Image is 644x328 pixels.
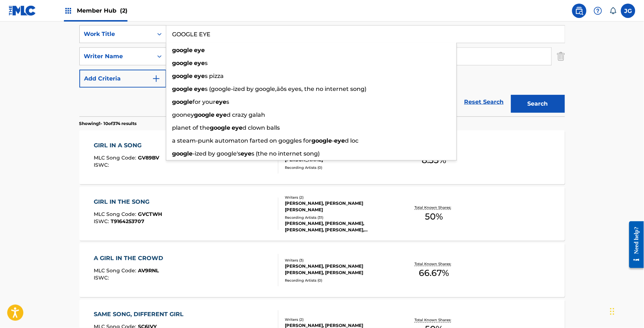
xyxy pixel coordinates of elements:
span: GV89BV [138,154,159,161]
a: Public Search [572,4,587,18]
div: Writers ( 2 ) [285,317,394,323]
span: d clown balls [243,124,280,131]
div: Writers ( 2 ) [285,195,394,200]
strong: eye [194,73,205,79]
div: Writers ( 3 ) [285,258,394,263]
span: MLC Song Code : [94,211,138,217]
strong: google [172,150,193,157]
strong: eye [232,124,243,131]
span: s pizza [205,73,224,79]
div: Recording Artists ( 0 ) [285,278,394,283]
strong: eye [334,137,345,144]
div: User Menu [621,4,635,18]
span: (2) [120,7,128,14]
p: Total Known Shares: [415,261,453,267]
div: [PERSON_NAME], [PERSON_NAME] [PERSON_NAME], [PERSON_NAME] [285,263,394,276]
strong: google [172,86,193,92]
span: planet of the [172,124,210,131]
span: d crazy galah [227,111,265,118]
strong: eye [241,150,252,157]
img: search [575,6,584,15]
span: MLC Song Code : [94,154,138,161]
form: Search Form [79,25,565,116]
div: GIRL IN A SONG [94,141,159,150]
div: Drag [610,301,615,322]
span: gooney [172,111,194,118]
span: 66.67 % [419,267,449,280]
div: Writer Name [84,52,149,61]
div: Work Title [84,30,149,38]
div: A GIRL IN THE CROWD [94,254,167,263]
span: ISWC : [94,274,111,281]
div: [PERSON_NAME], [PERSON_NAME] [PERSON_NAME] [285,200,394,213]
strong: google [172,73,193,79]
span: MLC Song Code : [94,267,138,274]
span: GVCTWH [138,211,162,217]
button: Search [511,95,565,113]
div: Recording Artists ( 31 ) [285,215,394,220]
a: A GIRL IN THE CROWDMLC Song Code:AV9RNLISWC:Writers (3)[PERSON_NAME], [PERSON_NAME] [PERSON_NAME]... [79,243,565,297]
strong: eye [194,60,205,66]
button: Add Criteria [79,70,166,88]
p: Total Known Shares: [415,205,453,210]
strong: google [172,60,193,66]
div: GIRL IN THE SONG [94,198,162,206]
strong: eye [216,98,227,105]
strong: google [210,124,231,131]
span: s (google-ized by google‚äôs eyes, the no internet song) [205,86,367,92]
span: 50 % [425,210,443,223]
img: Top Rightsholders [64,6,73,15]
span: - [332,137,334,144]
img: help [594,6,602,15]
img: Delete Criterion [557,47,565,65]
strong: google [312,137,332,144]
img: 9d2ae6d4665cec9f34b9.svg [152,74,161,83]
strong: google [172,47,193,54]
span: s (the no internet song) [252,150,320,157]
span: Member Hub [77,6,128,15]
span: ISWC : [94,218,111,225]
span: T9164253707 [111,218,144,225]
p: Showing 1 - 10 of 374 results [79,120,137,127]
div: [PERSON_NAME], [PERSON_NAME], [PERSON_NAME], [PERSON_NAME], [PERSON_NAME] [285,220,394,233]
a: Reset Search [461,94,508,110]
span: a steam-punk automaton farted on goggles for [172,137,312,144]
span: -ized by google's [193,150,241,157]
strong: eye [194,86,205,92]
p: Total Known Shares: [415,318,453,323]
span: for your [193,98,216,105]
strong: eye [194,47,205,54]
span: s [227,98,230,105]
div: Notifications [610,7,617,14]
strong: google [194,111,215,118]
span: d loc [345,137,359,144]
div: Recording Artists ( 0 ) [285,165,394,170]
span: s [205,60,208,66]
span: ISWC : [94,162,111,168]
strong: eye [216,111,227,118]
div: SAME SONG, DIFFERENT GIRL [94,310,187,319]
div: Help [591,4,605,18]
span: AV9RNL [138,267,159,274]
img: MLC Logo [9,5,36,16]
iframe: Chat Widget [608,294,644,328]
a: GIRL IN A SONGMLC Song Code:GV89BVISWC:Writers (2)[PERSON_NAME], [PERSON_NAME] [PERSON_NAME]Recor... [79,130,565,184]
a: GIRL IN THE SONGMLC Song Code:GVCTWHISWC:T9164253707Writers (2)[PERSON_NAME], [PERSON_NAME] [PERS... [79,187,565,241]
strong: google [172,98,193,105]
iframe: Resource Center [624,216,644,274]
